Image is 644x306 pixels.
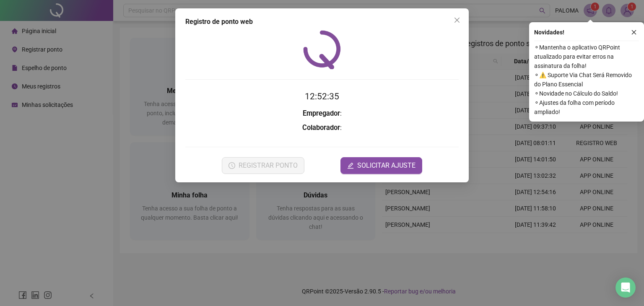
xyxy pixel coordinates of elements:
[305,91,339,101] time: 12:52:35
[454,17,460,23] span: close
[534,89,639,98] span: ⚬ Novidade no Cálculo do Saldo!
[631,29,637,35] span: close
[302,124,340,132] strong: Colaborador
[534,70,639,89] span: ⚬ ⚠️ Suporte Via Chat Será Removido do Plano Essencial
[185,108,459,119] h3: :
[222,157,304,174] button: REGISTRAR PONTO
[534,98,639,117] span: ⚬ Ajustes da folha com período ampliado!
[534,43,639,70] span: ⚬ Mantenha o aplicativo QRPoint atualizado para evitar erros na assinatura da folha!
[303,109,340,117] strong: Empregador
[303,30,341,69] img: QRPoint
[185,17,459,27] div: Registro de ponto web
[534,28,564,37] span: Novidades !
[340,157,422,174] button: editSOLICITAR AJUSTE
[347,162,354,169] span: edit
[357,161,415,171] span: SOLICITAR AJUSTE
[185,122,459,133] h3: :
[450,13,464,27] button: Close
[615,277,636,298] div: Open Intercom Messenger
